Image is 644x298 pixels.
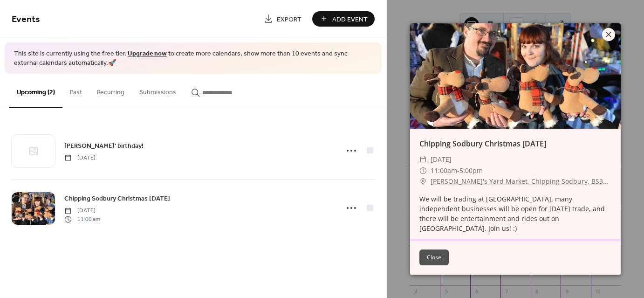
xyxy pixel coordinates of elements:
[64,194,170,204] span: Chipping Sodbury Christmas [DATE]
[62,74,89,107] button: Past
[457,166,459,175] span: -
[64,193,170,204] a: Chipping Sodbury Christmas [DATE]
[132,74,184,107] button: Submissions
[14,49,372,68] span: This site is currently using the free tier. to create more calendars, show more than 10 events an...
[128,48,167,60] a: Upgrade now
[419,154,427,165] div: ​
[64,141,144,151] span: [PERSON_NAME]' birthday!
[431,176,611,187] a: [PERSON_NAME]'s Yard Market, Chipping Sodbury, BS37 6BA
[64,207,100,215] span: [DATE]
[410,138,621,149] div: Chipping Sodbury Christmas [DATE]
[419,165,427,176] div: ​
[64,215,100,223] span: 11:00 am
[332,14,368,24] span: Add Event
[419,249,449,265] button: Close
[459,166,483,175] span: 5:00pm
[410,194,621,233] div: We will be trading at [GEOGRAPHIC_DATA], many independent businesses will be open for [DATE] trad...
[312,11,375,27] button: Add Event
[419,176,427,187] div: ​
[257,11,308,27] a: Export
[64,140,144,151] a: [PERSON_NAME]' birthday!
[277,14,301,24] span: Export
[431,154,452,165] span: [DATE]
[431,166,457,175] span: 11:00am
[12,10,40,28] span: Events
[64,153,96,162] span: [DATE]
[89,74,132,107] button: Recurring
[9,74,62,108] button: Upcoming (2)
